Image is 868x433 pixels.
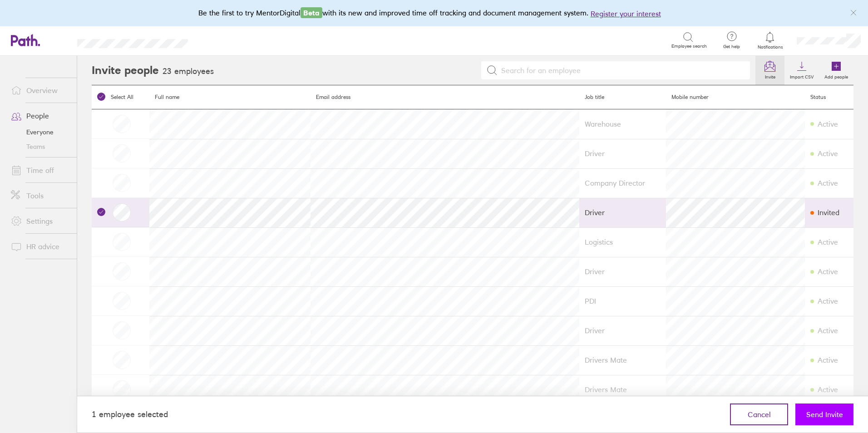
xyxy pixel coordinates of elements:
span: Notifications [755,44,785,50]
a: People [4,107,77,125]
div: Active [818,356,838,364]
a: Teams [4,139,77,154]
h3: 23 employees [163,67,214,76]
td: Drivers Mate [579,345,666,375]
button: Cancel [730,403,788,425]
a: Add people [819,56,853,85]
th: Status [805,85,853,109]
label: Import CSV [784,72,819,80]
div: Search [212,36,236,44]
span: Get help [717,44,746,49]
button: Register your interest [591,8,661,19]
td: Warehouse [579,109,666,139]
td: Driver [579,257,666,286]
td: Company Director [579,168,666,198]
td: Driver [579,139,666,168]
a: Import CSV [784,56,819,85]
th: Job title [579,85,666,109]
div: Active [818,238,838,246]
button: Send Invite [795,403,853,425]
a: Invite [755,56,784,85]
a: Time off [4,161,77,179]
div: Active [818,326,838,335]
span: Beta [301,7,322,18]
th: Select All [92,85,149,109]
a: Settings [4,212,77,230]
th: Email address [311,85,579,109]
input: Search for an employee [498,62,745,79]
td: Driver [579,198,666,227]
label: Add people [819,72,853,80]
div: Active [818,297,838,305]
h2: Invite people [92,56,159,85]
div: Invited [818,208,839,216]
a: Tools [4,187,77,205]
a: Notifications [755,31,785,50]
td: Drivers Mate [579,375,666,404]
div: Active [818,149,838,157]
span: Send Invite [806,410,843,418]
span: Cancel [748,410,771,418]
span: Employee search [671,44,707,49]
label: Invite [759,72,781,80]
th: Mobile number [666,85,805,109]
div: Active [818,385,838,394]
div: 1 employee selected [92,409,168,419]
div: Active [818,179,838,187]
div: Be the first to try MentorDigital with its new and improved time off tracking and document manage... [198,7,670,19]
td: PDI [579,286,666,316]
div: Active [818,267,838,276]
a: HR advice [4,237,77,256]
div: Active [818,120,838,128]
td: Logistics [579,227,666,257]
th: Full name [149,85,311,109]
td: Driver [579,316,666,345]
a: Overview [4,81,77,99]
a: Everyone [4,125,77,139]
